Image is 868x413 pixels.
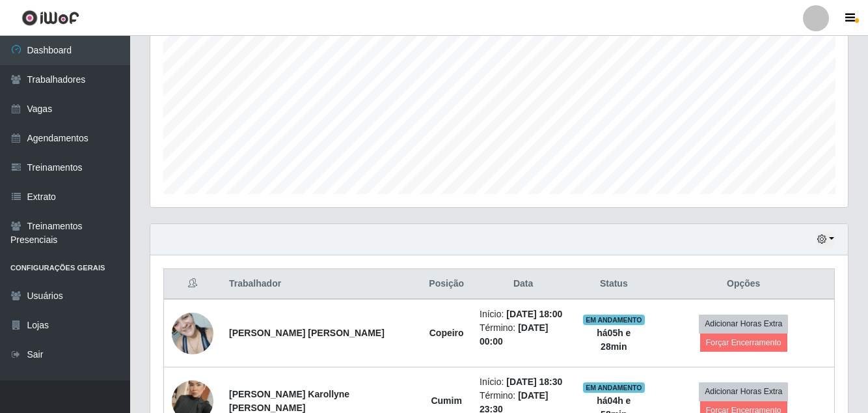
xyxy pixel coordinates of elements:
strong: [PERSON_NAME] [PERSON_NAME] [229,328,385,338]
span: EM ANDAMENTO [583,382,645,393]
li: Término: [480,321,567,349]
button: Adicionar Horas Extra [699,315,788,333]
strong: Cumim [431,395,461,406]
li: Início: [480,375,567,389]
th: Data [472,269,575,300]
th: Posição [421,269,472,300]
strong: há 05 h e 28 min [597,328,631,352]
th: Trabalhador [221,269,421,300]
img: 1714959691742.jpeg [172,306,213,361]
img: CoreUI Logo [21,10,79,26]
li: Início: [480,307,567,321]
button: Forçar Encerramento [700,334,787,352]
time: [DATE] 18:00 [506,309,562,319]
strong: [PERSON_NAME] Karollyne [PERSON_NAME] [229,389,349,413]
strong: Copeiro [429,328,464,338]
th: Opções [653,269,834,300]
button: Adicionar Horas Extra [699,382,788,401]
th: Status [575,269,653,300]
time: [DATE] 18:30 [506,377,562,387]
span: EM ANDAMENTO [583,315,645,325]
